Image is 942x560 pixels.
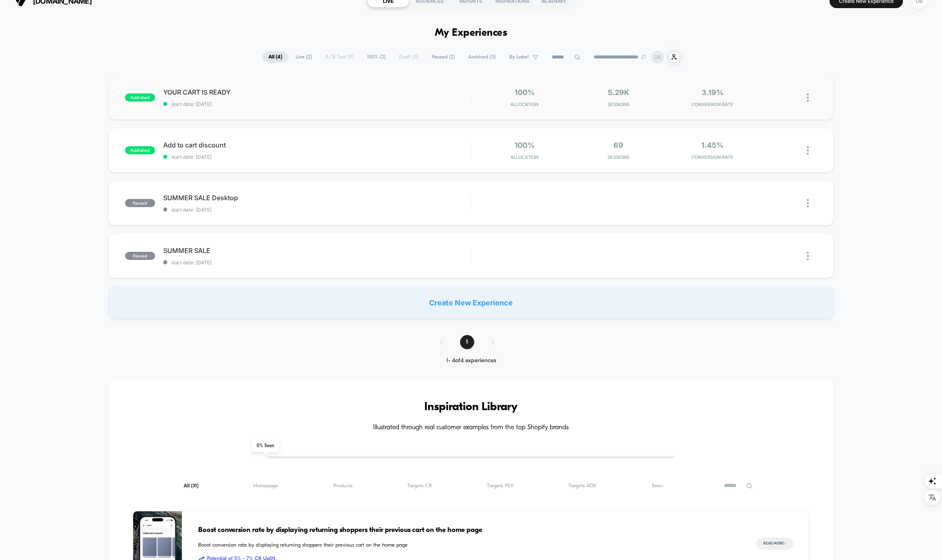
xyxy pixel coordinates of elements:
span: start date: [DATE] [163,207,471,213]
span: paused [125,252,155,260]
span: CONVERSION RATE [668,102,758,107]
span: 69 [614,141,623,149]
span: Targets PSV [487,483,514,489]
p: DB [654,54,661,60]
span: Targets AOV [568,483,596,489]
span: Live ( 2 ) [290,52,318,63]
div: 1 - 4 of 4 experiences [432,357,510,364]
span: paused [125,199,155,207]
span: Sessions [573,102,663,107]
h1: My Experiences [435,27,508,39]
span: published [125,93,155,102]
span: 100% [514,88,535,97]
h3: Inspiration Library [133,401,809,414]
span: Seen [652,483,663,489]
span: By Label [509,54,529,60]
span: Products [333,483,352,489]
span: ( 31 ) [191,483,199,489]
span: All [184,483,199,489]
span: Homepage [253,483,278,489]
span: Sessions [573,154,663,160]
span: Allocation [510,102,538,107]
button: Read More> [756,538,793,550]
span: All ( 4 ) [262,52,288,63]
span: start date: [DATE] [163,154,471,160]
span: 3.19% [702,88,724,97]
span: 1 [460,335,474,349]
span: start date: [DATE] [163,259,471,266]
span: start date: [DATE] [163,101,471,107]
span: Archived ( 3 ) [462,52,502,63]
span: Allocation [510,154,538,160]
span: 1.45% [701,141,724,149]
span: 100% ( 2 ) [361,52,392,63]
span: published [125,146,155,154]
h4: Illustrated through real customer examples from the top Shopify brands [133,424,809,432]
span: CONVERSION RATE [668,154,758,160]
span: Paused ( 2 ) [426,52,461,63]
span: Boost conversion rate by displaying returning shoppers their previous cart on the home page [198,541,740,549]
img: close [807,146,809,155]
img: end [641,54,646,59]
span: SUMMER SALE [163,246,471,255]
div: Create New Experience [108,286,834,319]
img: close [807,199,809,208]
span: 0 % Seen [252,440,279,452]
span: Targets CR [407,483,432,489]
span: Add to cart discount [163,141,471,149]
img: close [807,93,809,102]
span: 5.29k [608,88,629,97]
img: close [807,252,809,260]
span: YOUR CART IS READY [163,88,471,96]
span: 100% [514,141,535,149]
span: Boost conversion rate by displaying returning shoppers their previous cart on the home page [198,525,740,536]
span: SUMMER SALE Desktop [163,194,471,202]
